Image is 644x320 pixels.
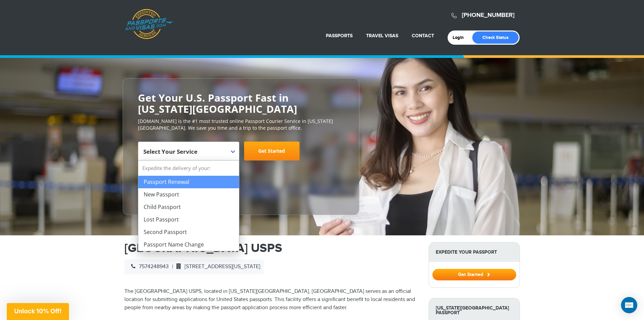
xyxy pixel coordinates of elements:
[7,303,69,320] div: Unlock 10% Off!
[432,272,516,277] a: Get Started
[143,148,197,155] span: Select Your Service
[138,226,239,238] li: Second Passport
[124,259,264,274] div: |
[14,307,62,315] span: Unlock 10% Off!
[138,118,344,131] p: [DOMAIN_NAME] is the #1 most trusted online Passport Courier Service in [US_STATE][GEOGRAPHIC_DAT...
[128,263,169,270] span: 7574248943
[472,31,519,44] a: Check Status
[453,35,469,40] a: Login
[621,297,637,313] div: Open Intercom Messenger
[412,33,434,39] a: Contact
[138,161,239,176] strong: Expedite the delivery of your:
[138,176,239,188] li: Passport Renewal
[429,242,520,262] strong: Expedite Your Passport
[138,142,239,161] span: Select Your Service
[124,242,419,254] h1: [GEOGRAPHIC_DATA] USPS
[138,161,239,251] li: Expedite the delivery of your:
[432,269,516,280] button: Get Started
[125,9,173,39] a: Passports & [DOMAIN_NAME]
[326,33,353,39] a: Passports
[138,164,344,171] span: Starting at $199 + government fees
[138,238,239,251] li: Passport Name Change
[138,201,239,213] li: Child Passport
[138,213,239,226] li: Lost Passport
[138,92,344,114] h2: Get Your U.S. Passport Fast in [US_STATE][GEOGRAPHIC_DATA]
[173,263,260,270] span: [STREET_ADDRESS][US_STATE]
[124,287,419,312] p: The [GEOGRAPHIC_DATA] USPS, located in [US_STATE][GEOGRAPHIC_DATA], [GEOGRAPHIC_DATA] serves as a...
[143,144,232,163] span: Select Your Service
[366,33,398,39] a: Travel Visas
[138,188,239,201] li: New Passport
[462,12,515,19] a: [PHONE_NUMBER]
[244,142,300,161] a: Get Started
